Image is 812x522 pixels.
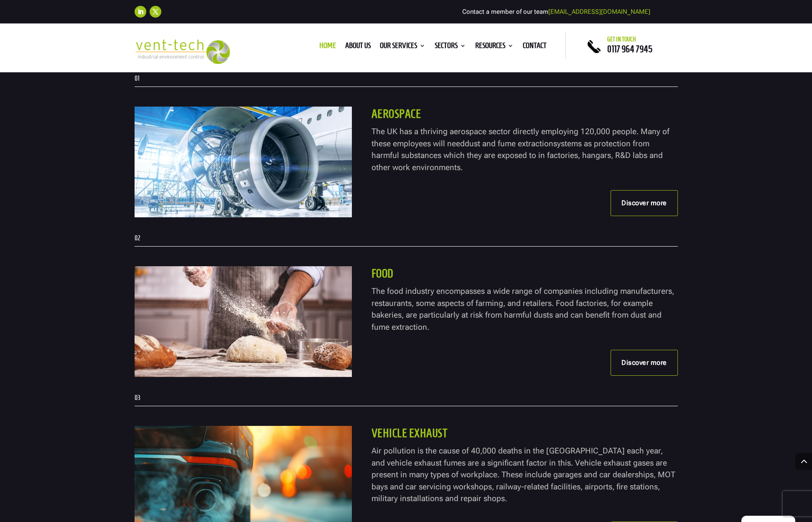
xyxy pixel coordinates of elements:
a: Follow on X [150,6,161,18]
a: Follow on LinkedIn [135,6,146,18]
span: Get in touch [607,36,636,43]
a: [EMAIL_ADDRESS][DOMAIN_NAME] [548,8,650,15]
p: 03 [135,395,678,401]
span: Food [372,267,393,280]
a: Resources [475,43,514,52]
span: The UK has a thriving aerospace sector directly employing 120,000 people. Many of these employees... [372,127,669,148]
p: 01 [135,75,678,82]
img: AdobeStock_247844204 [135,107,352,217]
a: Discover more [611,350,678,376]
a: Home [319,43,336,52]
a: About us [345,43,371,52]
h5: Vehicle Exhaust [372,426,678,445]
p: The food industry encompasses a wide range of companies including manufacturers, restaurants, som... [372,285,678,333]
a: Discover more [611,190,678,216]
a: Contact [523,43,547,52]
p: 02 [135,235,678,242]
span: systems as protection from harmful substances which they are exposed to in factories, hangars, R&... [372,139,663,172]
span: Contact a member of our team [462,8,650,15]
img: 2023-09-27T08_35_16.549ZVENT-TECH---Clear-background [135,39,230,64]
a: 0117 964 7945 [607,44,652,54]
a: Sectors [435,43,466,52]
img: AdobeStock_217959994 [135,266,352,377]
p: Air pollution is the cause of 40,000 deaths in the [GEOGRAPHIC_DATA] each year, and vehicle exhau... [372,445,678,505]
p: dust and fume extraction [372,126,678,173]
span: Aerospace [372,107,421,120]
a: Our Services [380,43,425,52]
